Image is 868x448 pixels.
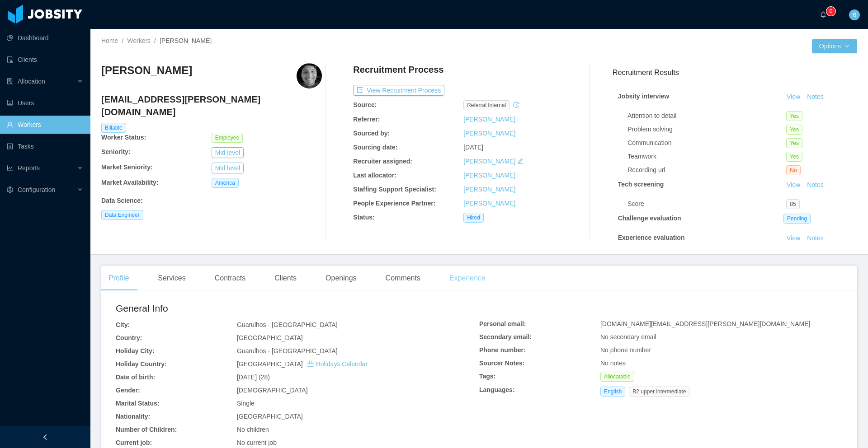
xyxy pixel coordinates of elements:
b: Gender: [116,387,140,394]
span: [DEMOGRAPHIC_DATA] [237,387,308,394]
b: Sourced by: [353,130,390,137]
strong: Tech screening [618,181,664,188]
div: Services [151,266,193,291]
a: icon: robotUsers [7,94,83,112]
span: [PERSON_NAME] [160,37,212,44]
a: [PERSON_NAME] [463,130,515,137]
span: [GEOGRAPHIC_DATA] [237,360,368,368]
span: Referral internal [463,100,509,110]
b: Holiday Country: [116,360,167,368]
strong: Challenge evaluation [618,215,681,222]
span: [GEOGRAPHIC_DATA] [237,334,303,341]
b: Seniority: [101,148,131,155]
b: Holiday City: [116,347,155,355]
i: icon: bell [820,11,826,18]
span: Allocation [18,78,45,85]
span: [DATE] [463,144,483,151]
a: Workers [127,37,151,44]
span: Allocatable [600,372,634,382]
button: Notes [803,180,827,191]
button: Optionsicon: down [812,39,857,53]
div: Attention to detail [627,111,786,121]
span: No phone number [600,346,651,354]
h4: [EMAIL_ADDRESS][PERSON_NAME][DOMAIN_NAME] [101,93,322,118]
b: People Experience Partner: [353,200,435,207]
i: icon: edit [517,158,524,164]
a: icon: calendarHolidays Calendar [307,360,368,368]
h3: Recruitment Results [613,67,857,78]
b: Market Availability: [101,179,159,186]
span: Data Engineer [101,210,143,220]
b: Staffing Support Specialist: [353,186,436,193]
b: Current job: [116,439,152,446]
b: Secondary email: [479,333,532,341]
a: View [783,93,803,100]
span: Yes [786,152,802,162]
button: Mid level [212,147,244,158]
span: Guarulhos - [GEOGRAPHIC_DATA] [237,321,338,328]
span: Pending [783,214,811,224]
button: icon: exportView Recruitment Process [353,85,444,96]
i: icon: solution [7,78,13,84]
a: View [783,181,803,188]
b: Worker Status: [101,134,146,141]
b: Marital Status: [116,400,159,407]
span: Configuration [18,186,55,193]
span: Billable [101,123,126,133]
b: Recruiter assigned: [353,158,412,165]
span: Guarulhos - [GEOGRAPHIC_DATA] [237,347,338,355]
i: icon: calendar [307,361,314,367]
a: icon: profileTasks [7,137,83,155]
strong: Jobsity interview [618,93,670,100]
span: English [600,387,625,397]
button: Mid level [212,163,244,173]
span: / [154,37,156,44]
img: 836a809e-7c3d-4997-b3a7-e430424dce8a_68223c149b68a-400w.png [297,63,322,89]
span: [DATE] (28) [237,373,270,381]
a: [PERSON_NAME] [463,200,515,207]
h2: General Info [116,301,479,316]
span: Single [237,400,255,407]
div: Teamwork [627,152,786,161]
a: icon: userWorkers [7,116,83,134]
b: Data Science : [101,197,143,204]
div: Communication [627,138,786,148]
a: [PERSON_NAME] [463,116,515,123]
a: [PERSON_NAME] [463,158,515,165]
span: Employee [212,133,243,143]
sup: 0 [826,7,835,16]
b: Country: [116,334,142,341]
div: Score [627,199,786,209]
b: Nationality: [116,413,150,420]
b: Market Seniority: [101,163,153,171]
span: B [852,9,856,20]
div: Clients [267,266,304,291]
i: icon: line-chart [7,165,13,171]
span: Yes [786,125,802,135]
b: Personal email: [479,320,526,327]
b: Referrer: [353,116,380,123]
span: [DOMAIN_NAME][EMAIL_ADDRESS][PERSON_NAME][DOMAIN_NAME] [600,320,810,327]
i: icon: history [513,102,519,108]
span: No secondary email [600,333,656,341]
span: Yes [786,138,802,148]
a: icon: pie-chartDashboard [7,29,83,47]
strong: Experience evaluation [618,234,685,241]
a: icon: exportView Recruitment Process [353,87,444,94]
a: icon: auditClients [7,51,83,69]
div: Profile [101,266,136,291]
a: [PERSON_NAME] [463,172,515,179]
span: No current job [237,439,277,446]
h4: Recruitment Process [353,63,443,76]
span: [GEOGRAPHIC_DATA] [237,413,303,420]
b: Number of Children: [116,426,177,433]
b: Source: [353,101,377,108]
b: Sourcer Notes: [479,359,524,367]
span: No notes [600,359,626,367]
a: [PERSON_NAME] [463,186,515,193]
i: icon: setting [7,187,13,193]
div: Experience [442,266,493,291]
a: View [783,234,803,242]
span: No children [237,426,269,433]
a: Home [101,37,118,44]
